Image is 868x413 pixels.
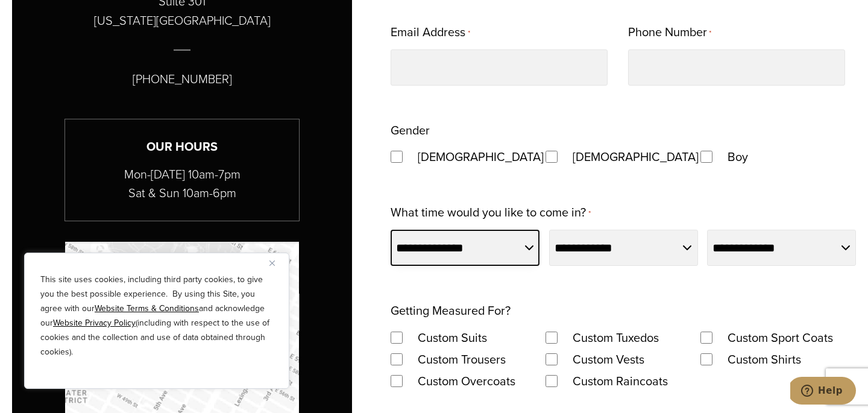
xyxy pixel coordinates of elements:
label: Custom Vests [561,348,656,370]
label: Custom Shirts [715,348,813,370]
label: Custom Raincoats [561,370,680,392]
a: Website Privacy Policy [53,317,136,329]
p: [PHONE_NUMBER] [133,69,232,89]
label: [DEMOGRAPHIC_DATA] [561,146,696,168]
label: Phone Number [628,21,711,45]
iframe: Opens a widget where you can chat to one of our agents [790,377,856,407]
legend: Gender [391,119,430,141]
label: Custom Tuxedos [561,327,671,348]
p: This site uses cookies, including third party cookies, to give you the best possible experience. ... [40,273,273,359]
label: What time would you like to come in? [391,201,590,225]
a: Website Terms & Conditions [95,302,199,315]
button: Close [269,256,284,270]
label: [DEMOGRAPHIC_DATA] [406,146,541,168]
label: Custom Sport Coats [715,327,845,348]
img: Close [269,260,275,266]
label: Custom Suits [406,327,499,348]
label: Boy [715,146,760,168]
p: Mon-[DATE] 10am-7pm Sat & Sun 10am-6pm [65,165,299,203]
legend: Getting Measured For? [391,300,511,321]
label: Custom Overcoats [406,370,527,392]
h3: Our Hours [65,137,299,156]
label: Custom Trousers [406,348,518,370]
label: Email Address [391,21,470,45]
